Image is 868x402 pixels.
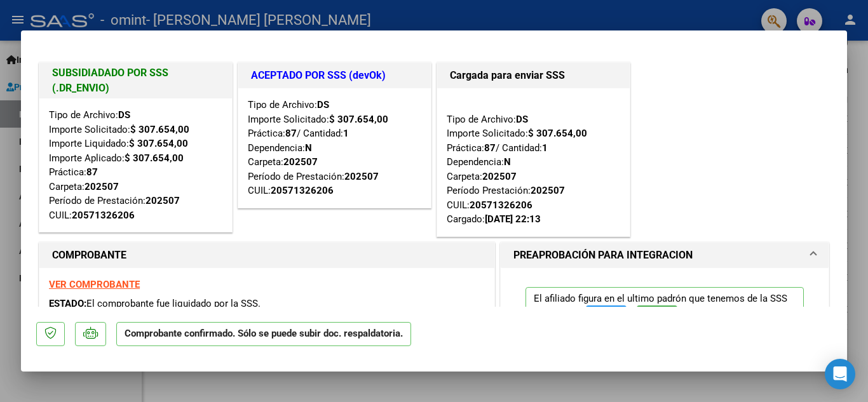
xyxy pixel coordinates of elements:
strong: $ 307.654,00 [125,152,184,164]
strong: DS [516,114,528,125]
strong: COMPROBANTE [52,249,126,261]
a: VER COMPROBANTE [49,279,140,290]
strong: 87 [484,142,496,154]
strong: 1 [542,142,548,154]
button: SSS [637,305,677,329]
div: 20571326206 [271,184,334,198]
strong: [DATE] 22:13 [485,213,541,225]
h1: SUBSIDIADADO POR SSS (.DR_ENVIO) [52,65,219,96]
div: Tipo de Archivo: Importe Solicitado: Importe Liquidado: Importe Aplicado: Práctica: Carpeta: Perí... [49,108,222,222]
span: El comprobante fue liquidado por la SSS. [86,298,261,309]
strong: DS [118,109,130,121]
strong: 202507 [85,181,119,192]
h1: ACEPTADO POR SSS (devOk) [251,68,418,83]
mat-expansion-panel-header: PREAPROBACIÓN PARA INTEGRACION [501,243,829,268]
strong: 202507 [344,171,379,182]
p: Comprobante confirmado. Sólo se puede subir doc. respaldatoria. [116,322,411,347]
strong: 87 [285,128,297,139]
strong: 202507 [146,195,180,206]
strong: N [504,156,511,168]
div: 20571326206 [72,208,135,223]
div: Open Intercom Messenger [825,359,855,389]
p: El afiliado figura en el ultimo padrón que tenemos de la SSS de [526,287,804,335]
strong: 202507 [531,185,565,196]
strong: $ 307.654,00 [329,114,388,125]
h1: Cargada para enviar SSS [450,68,617,83]
strong: 202507 [482,171,517,182]
strong: DS [317,99,329,111]
div: Tipo de Archivo: Importe Solicitado: Práctica: / Cantidad: Dependencia: Carpeta: Período Prestaci... [447,98,620,227]
h1: PREAPROBACIÓN PARA INTEGRACION [513,248,693,263]
strong: $ 307.654,00 [130,124,189,135]
button: FTP [586,305,627,329]
strong: $ 307.654,00 [129,138,188,149]
strong: 1 [343,128,349,139]
strong: $ 307.654,00 [528,128,587,139]
span: ESTADO: [49,298,86,309]
strong: 87 [86,166,98,178]
div: Tipo de Archivo: Importe Solicitado: Práctica: / Cantidad: Dependencia: Carpeta: Período de Prest... [248,98,421,198]
div: 20571326206 [470,198,532,213]
strong: N [305,142,312,154]
strong: 202507 [283,156,318,168]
